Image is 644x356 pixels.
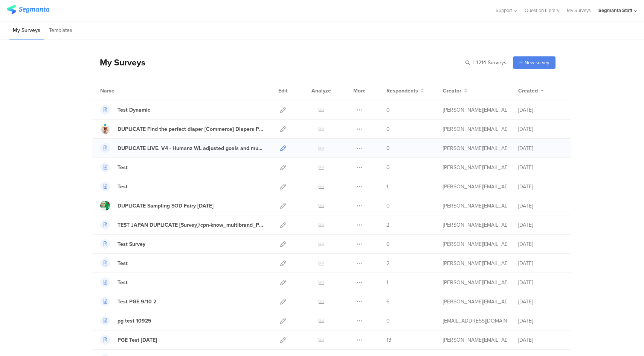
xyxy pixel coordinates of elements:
div: riel@segmanta.com [443,336,507,344]
a: Test [100,162,128,172]
div: TEST JAPAN DUPLICATE [Survey]/cpn-know_multibrand_PG-5000yen-2507/ [118,221,264,229]
div: DUPLICATE Find the perfect diaper [Commerce] Diapers Product Recommender [118,125,264,133]
div: Test [118,164,128,171]
div: [DATE] [518,336,563,344]
div: More [351,81,368,100]
div: [DATE] [518,144,563,152]
div: Test [118,183,128,191]
li: Templates [46,22,76,39]
span: 13 [386,336,391,344]
div: Edit [275,81,291,100]
div: raymund@segmanta.com [443,240,507,248]
div: [DATE] [518,317,563,325]
a: Test Dynamic [100,105,150,115]
span: 2 [386,259,389,267]
span: 2 [386,221,389,229]
span: 0 [386,317,390,325]
button: Respondents [386,87,424,95]
span: New survey [525,59,549,66]
div: raymund@segmanta.com [443,106,507,114]
div: Analyze [310,81,333,100]
span: 0 [386,144,390,152]
div: raymund@segmanta.com [443,259,507,267]
div: riel@segmanta.com [443,221,507,229]
div: raymund@segmanta.com [443,298,507,306]
button: Created [518,87,544,95]
span: 0 [386,125,390,133]
a: pg test 10925 [100,316,151,326]
div: raymund@segmanta.com [443,202,507,210]
div: PGE Test 09.10.25 [118,336,157,344]
div: Test [118,259,128,267]
div: Test Dynamic [118,106,150,114]
div: DUPLICATE LIVE. V4 - Humanz WL adjusted goals and multi paddle BSOD LP ua6eed [118,144,264,152]
div: riel@segmanta.com [443,279,507,286]
div: [DATE] [518,202,563,210]
div: Test PGE 9/10 2 [118,298,156,306]
a: Test [100,182,128,191]
div: [DATE] [518,164,563,171]
a: Test [100,258,128,268]
a: TEST JAPAN DUPLICATE [Survey]/cpn-know_multibrand_PG-5000yen-2507/ [100,220,264,230]
div: Test [118,279,128,286]
span: 1214 Surveys [476,59,507,67]
div: [DATE] [518,240,563,248]
div: riel@segmanta.com [443,125,507,133]
div: [DATE] [518,298,563,306]
span: Respondents [386,87,418,95]
span: Created [518,87,538,95]
div: [DATE] [518,106,563,114]
div: riel@segmanta.com [443,164,507,171]
span: 0 [386,164,390,171]
img: segmanta logo [7,5,49,14]
span: Support [496,7,512,14]
div: DUPLICATE Sampling SOD Fairy Aug'25 [118,202,214,210]
div: My Surveys [92,56,145,69]
a: PGE Test [DATE] [100,335,157,345]
span: 1 [386,279,388,286]
div: [DATE] [518,279,563,286]
div: riel@segmanta.com [443,144,507,152]
div: [DATE] [518,259,563,267]
div: [DATE] [518,221,563,229]
span: | [472,59,475,67]
a: Test PGE 9/10 2 [100,297,156,306]
span: 0 [386,106,390,114]
span: Creator [443,87,461,95]
div: Test Survey [118,240,145,248]
div: [DATE] [518,125,563,133]
div: Segmanta Staff [598,7,632,14]
div: eliran@segmanta.com [443,317,507,325]
a: Test Survey [100,239,145,249]
div: [DATE] [518,183,563,191]
button: Creator [443,87,467,95]
div: Name [100,87,145,95]
span: 0 [386,202,390,210]
li: My Surveys [9,22,44,39]
a: DUPLICATE Sampling SOD Fairy [DATE] [100,201,214,211]
span: 6 [386,298,389,306]
a: DUPLICATE Find the perfect diaper [Commerce] Diapers Product Recommender [100,124,264,134]
a: Test [100,277,128,287]
a: DUPLICATE LIVE. V4 - Humanz WL adjusted goals and multi paddle BSOD LP ua6eed [100,143,264,153]
div: raymund@segmanta.com [443,183,507,191]
span: 6 [386,240,389,248]
span: 1 [386,183,388,191]
div: pg test 10925 [118,317,151,325]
